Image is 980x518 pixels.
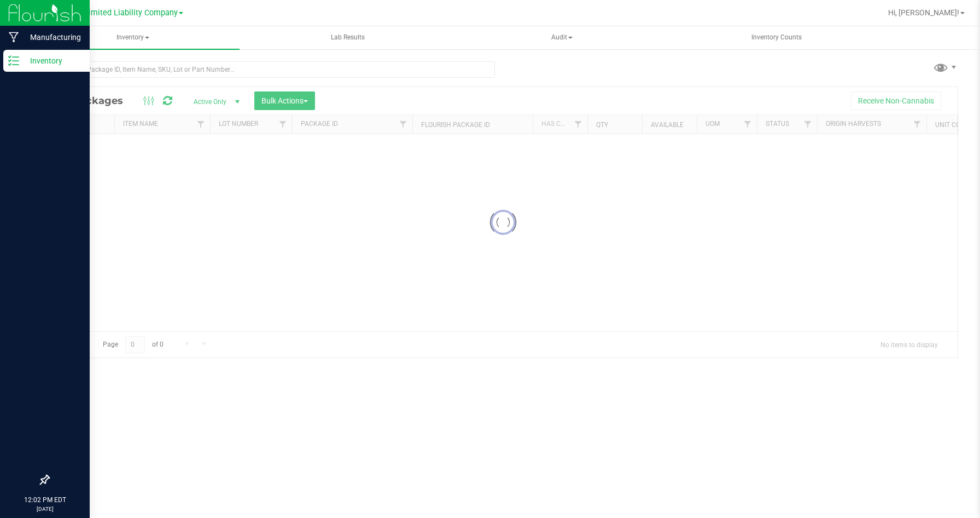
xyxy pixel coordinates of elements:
inline-svg: Inventory [8,55,19,66]
span: Lab Results [316,33,380,42]
span: Hi, [PERSON_NAME]! [888,8,959,17]
p: [DATE] [5,505,85,513]
p: 12:02 PM EDT [5,495,85,505]
inline-svg: Manufacturing [8,32,19,43]
a: Audit [456,26,669,49]
a: Inventory Counts [670,26,883,49]
input: Search Package ID, Item Name, SKU, Lot or Part Number... [48,61,495,78]
span: Inventory Counts [737,33,816,42]
p: Inventory [19,54,85,67]
span: Audit [456,27,668,49]
a: Lab Results [241,26,454,49]
span: Sugarhouse Limited Liability Company [40,8,178,18]
a: Inventory [26,26,240,49]
p: Manufacturing [19,31,85,44]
